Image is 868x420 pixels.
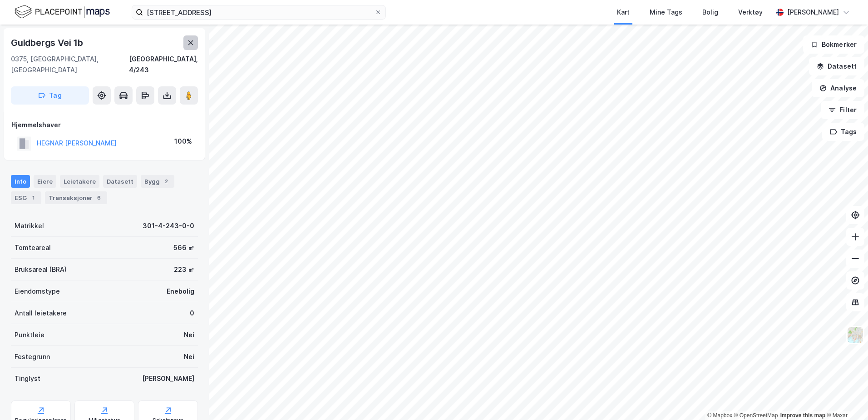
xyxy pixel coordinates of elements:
[650,7,682,18] div: Mine Tags
[143,220,194,231] div: 301-4-243-0-0
[15,286,60,297] div: Eiendomstype
[780,412,825,419] a: Improve this map
[11,120,197,130] div: Hjemmelshaver
[821,101,864,119] button: Filter
[738,7,763,18] div: Verktøy
[143,5,375,19] input: Søk på adresse, matrikkel, gårdeiere, leietakere eller personer
[11,86,89,105] button: Tag
[11,35,85,50] div: Guldbergs Vei 1b
[174,264,194,275] div: 223 ㎡
[734,412,778,419] a: OpenStreetMap
[184,351,194,362] div: Nei
[11,175,30,188] div: Info
[142,373,194,384] div: [PERSON_NAME]
[60,175,99,188] div: Leietakere
[173,242,194,253] div: 566 ㎡
[29,193,38,202] div: 1
[617,7,630,18] div: Kart
[174,136,192,147] div: 100%
[94,193,104,202] div: 6
[190,308,194,319] div: 0
[822,123,864,141] button: Tags
[15,4,110,20] img: logo.f888ab2527a4732fd821a326f86c7f29.svg
[823,376,868,420] iframe: Chat Widget
[702,7,718,18] div: Bolig
[787,7,839,18] div: [PERSON_NAME]
[141,175,174,188] div: Bygg
[34,175,56,188] div: Eiere
[15,242,51,253] div: Tomteareal
[15,264,67,275] div: Bruksareal (BRA)
[707,412,732,419] a: Mapbox
[15,330,44,340] div: Punktleie
[15,220,44,231] div: Matrikkel
[184,330,194,340] div: Nei
[167,286,194,297] div: Enebolig
[15,351,50,362] div: Festegrunn
[11,191,41,204] div: ESG
[15,308,67,319] div: Antall leietakere
[45,191,107,204] div: Transaksjoner
[103,175,137,188] div: Datasett
[809,57,864,75] button: Datasett
[129,54,198,75] div: [GEOGRAPHIC_DATA], 4/243
[162,177,171,186] div: 2
[15,373,40,384] div: Tinglyst
[812,79,864,97] button: Analyse
[847,326,864,344] img: Z
[803,35,864,54] button: Bokmerker
[11,54,129,75] div: 0375, [GEOGRAPHIC_DATA], [GEOGRAPHIC_DATA]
